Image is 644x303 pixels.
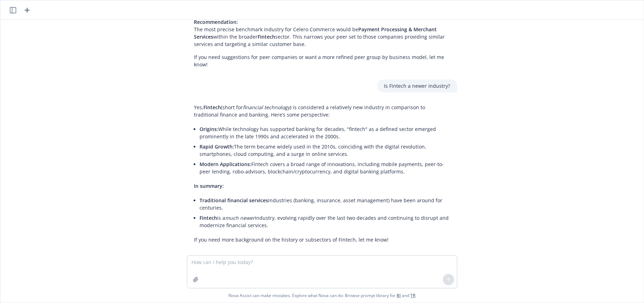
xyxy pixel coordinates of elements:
p: Is Fintech a newer industry? [384,82,450,90]
span: Traditional financial services [200,197,268,204]
li: While technology has supported banking for decades, "fintech" as a defined sector emerged promine... [200,124,450,141]
span: In summary: [194,183,224,189]
span: Nova Assist can make mistakes. Explore what Nova can do: Browse prompt library for and [3,288,641,303]
span: Modern Applications: [200,161,251,167]
li: is a industry, evolving rapidly over the last two decades and continuing to disrupt and modernize... [200,213,450,230]
span: Fintech [200,215,217,221]
em: much newer [225,215,255,221]
em: financial technology [243,104,290,111]
span: Origins: [200,126,218,132]
p: Yes, (short for ) is considered a relatively new industry in comparison to traditional finance an... [194,104,450,118]
span: Fintech [258,33,275,40]
p: The most precise benchmark industry for Celero Commerce would be within the broader sector. This ... [194,18,450,48]
li: industries (banking, insurance, asset management) have been around for centuries. [200,195,450,213]
span: Rapid Growth: [200,143,234,150]
a: TR [410,292,416,298]
li: The term became widely used in the 2010s, coinciding with the digital revolution, smartphones, cl... [200,141,450,159]
a: BI [397,292,401,298]
span: Recommendation: [194,19,238,25]
p: If you need more background on the history or subsectors of Fintech, let me know! [194,236,450,243]
p: If you need suggestions for peer companies or want a more refined peer group by business model, l... [194,53,450,68]
li: Fintech covers a broad range of innovations, including mobile payments, peer-to-peer lending, rob... [200,159,450,177]
span: Fintech [203,104,221,111]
